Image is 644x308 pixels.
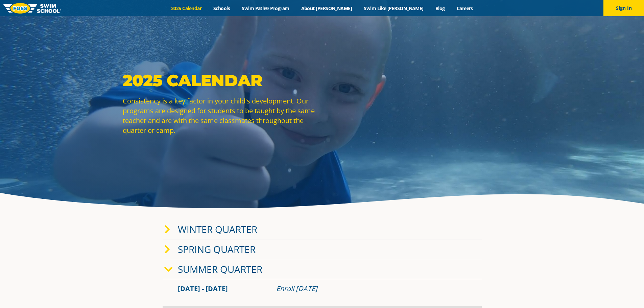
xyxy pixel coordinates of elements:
a: About [PERSON_NAME] [295,5,358,11]
strong: 2025 Calendar [123,71,262,90]
a: Winter Quarter [178,223,257,236]
img: FOSS Swim School Logo [3,3,61,14]
p: Consistency is a key factor in your child's development. Our programs are designed for students t... [123,96,319,135]
a: Careers [451,5,479,11]
a: Swim Like [PERSON_NAME] [358,5,430,11]
a: Summer Quarter [178,263,262,276]
a: 2025 Calendar [165,5,208,11]
div: Enroll [DATE] [276,284,467,293]
a: Spring Quarter [178,243,256,256]
a: Swim Path® Program [236,5,295,11]
a: Schools [208,5,236,11]
span: [DATE] - [DATE] [178,284,228,293]
a: Blog [429,5,451,11]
